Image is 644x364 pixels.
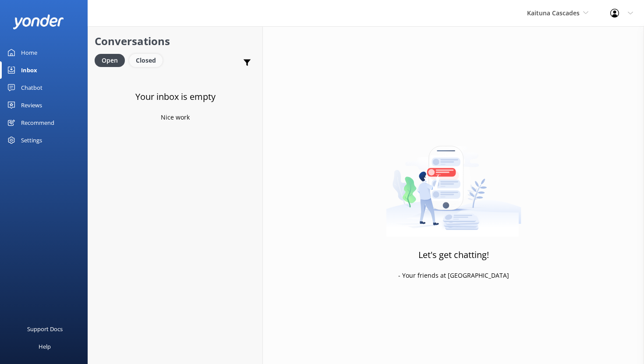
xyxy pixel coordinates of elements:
[21,79,42,96] div: Chatbot
[21,44,37,61] div: Home
[21,114,54,131] div: Recommend
[95,54,125,67] div: Open
[13,14,64,29] img: yonder-white-logo.png
[135,90,216,104] h3: Your inbox is empty
[21,131,42,149] div: Settings
[418,248,489,262] h3: Let's get chatting!
[398,271,509,280] p: - Your friends at [GEOGRAPHIC_DATA]
[386,127,521,237] img: artwork of a man stealing a conversation from at giant smartphone
[527,9,580,17] span: Kaituna Cascades
[39,338,51,355] div: Help
[27,320,63,338] div: Support Docs
[129,54,163,67] div: Closed
[161,113,190,122] p: Nice work
[21,96,42,114] div: Reviews
[21,61,37,79] div: Inbox
[95,33,256,49] h2: Conversations
[129,55,167,65] a: Closed
[95,55,129,65] a: Open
